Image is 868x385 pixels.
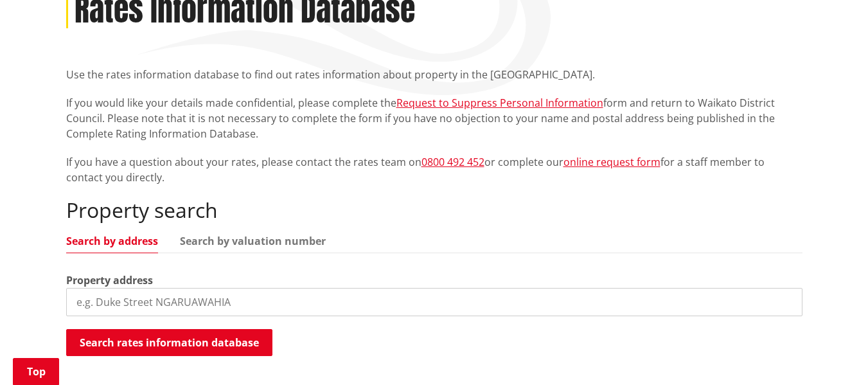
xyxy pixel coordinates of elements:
a: online request form [563,155,660,169]
a: Top [13,358,59,385]
p: If you would like your details made confidential, please complete the form and return to Waikato ... [66,95,802,141]
label: Property address [66,273,153,288]
input: e.g. Duke Street NGARUAWAHIA [66,288,802,316]
a: Search by valuation number [180,236,326,246]
p: Use the rates information database to find out rates information about property in the [GEOGRAPHI... [66,67,802,82]
iframe: Messenger Launcher [809,331,855,377]
button: Search rates information database [66,329,272,356]
a: 0800 492 452 [421,155,484,169]
a: Search by address [66,236,158,246]
a: Request to Suppress Personal Information [396,96,603,110]
h2: Property search [66,198,802,222]
p: If you have a question about your rates, please contact the rates team on or complete our for a s... [66,154,802,185]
